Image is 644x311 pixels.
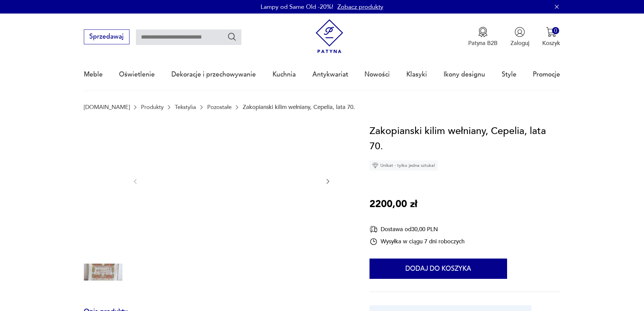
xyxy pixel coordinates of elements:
a: Pozostałe [207,104,232,110]
a: Tekstylia [175,104,196,110]
a: Dekoracje i przechowywanie [171,59,256,90]
a: Oświetlenie [119,59,155,90]
img: Ikona dostawy [369,225,378,234]
a: Kuchnia [272,59,296,90]
img: Ikona koszyka [546,27,556,37]
a: Meble [84,59,103,90]
button: Zaloguj [510,27,529,47]
a: Antykwariat [312,59,348,90]
a: Zobacz produkty [337,3,383,11]
a: Produkty [141,104,164,110]
button: Patyna B2B [468,27,498,47]
p: Patyna B2B [468,39,498,47]
img: Ikona medalu [478,27,488,37]
img: Zdjęcie produktu Zakopianski kilim wełniany, Cepelia, lata 70. [84,210,122,248]
img: Zdjęcie produktu Zakopianski kilim wełniany, Cepelia, lata 70. [84,253,122,291]
img: Ikona diamentu [372,162,378,169]
a: Promocje [533,59,560,90]
div: Dostawa od 30,00 PLN [369,225,464,234]
p: Zaloguj [510,39,529,47]
h1: Zakopianski kilim wełniany, Cepelia, lata 70. [369,124,560,154]
a: [DOMAIN_NAME] [84,104,130,110]
button: Sprzedawaj [84,29,129,44]
p: Koszyk [542,39,560,47]
img: Zdjęcie produktu Zakopianski kilim wełniany, Cepelia, lata 70. [147,124,316,238]
p: 2200,00 zł [369,197,417,212]
a: Ikony designu [444,59,485,90]
button: Dodaj do koszyka [369,259,507,279]
a: Klasyki [406,59,427,90]
a: Style [502,59,517,90]
a: Sprzedawaj [84,35,129,40]
button: Szukaj [227,32,237,42]
img: Patyna - sklep z meblami i dekoracjami vintage [312,19,347,53]
img: Zdjęcie produktu Zakopianski kilim wełniany, Cepelia, lata 70. [84,166,122,205]
p: Lampy od Same Old -20%! [261,3,333,11]
p: Zakopianski kilim wełniany, Cepelia, lata 70. [243,104,355,110]
div: Wysyłka w ciągu 7 dni roboczych [369,238,464,246]
a: Nowości [364,59,390,90]
img: Zdjęcie produktu Zakopianski kilim wełniany, Cepelia, lata 70. [84,124,122,162]
div: Unikat - tylko jedna sztuka! [369,160,438,171]
button: 0Koszyk [542,27,560,47]
img: Ikonka użytkownika [515,27,525,37]
a: Ikona medaluPatyna B2B [468,27,498,47]
div: 0 [552,27,559,34]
